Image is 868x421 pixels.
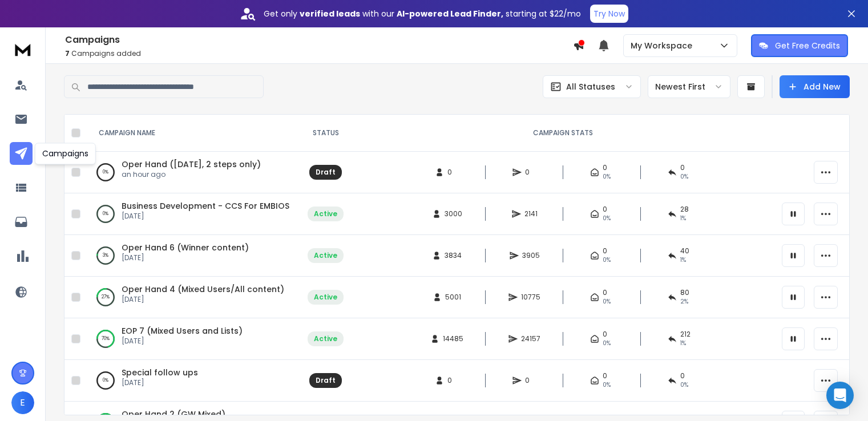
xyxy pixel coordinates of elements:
[603,172,611,181] span: 0%
[826,382,854,409] div: Open Intercom Messenger
[780,75,850,98] button: Add New
[680,163,685,172] span: 0
[65,49,573,58] p: Campaigns added
[680,339,686,348] span: 1 %
[397,8,503,19] strong: AI-powered Lead Finder,
[122,378,198,387] p: [DATE]
[122,242,249,253] a: Oper Hand 6 (Winner content)
[603,380,611,390] span: 0%
[350,115,775,152] th: CAMPAIGN STATS
[301,115,350,152] th: STATUS
[603,288,607,297] span: 0
[680,371,685,380] span: 0
[85,318,301,360] td: 70%EOP 7 (Mixed Users and Lists)[DATE]
[11,39,34,60] img: logo
[103,250,108,261] p: 3 %
[525,168,536,177] span: 0
[525,376,536,385] span: 0
[122,212,289,221] p: [DATE]
[11,391,34,414] button: E
[122,284,284,295] a: Oper Hand 4 (Mixed Users/All content)
[300,8,360,19] strong: verified leads
[122,367,198,378] a: Special follow ups
[680,330,691,339] span: 212
[122,159,261,170] a: Oper Hand ([DATE], 2 steps only)
[603,339,611,348] span: 0%
[85,115,301,152] th: CAMPAIGN NAME
[122,408,225,420] a: Oper Hand 2 (GW Mixed)
[65,48,70,58] span: 7
[680,380,688,390] span: 0%
[85,193,301,235] td: 0%Business Development - CCS For EMBIOS[DATE]
[102,333,110,345] p: 70 %
[316,168,336,177] div: Draft
[445,251,462,260] span: 3834
[566,81,615,92] p: All Statuses
[445,209,462,218] span: 3000
[85,277,301,318] td: 27%Oper Hand 4 (Mixed Users/All content)[DATE]
[680,214,686,223] span: 1 %
[680,172,688,181] span: 0%
[775,40,840,51] p: Get Free Credits
[65,33,573,47] h1: Campaigns
[603,205,607,214] span: 0
[631,40,697,51] p: My Workspace
[603,371,607,380] span: 0
[122,295,284,304] p: [DATE]
[103,208,108,220] p: 0 %
[85,152,301,193] td: 0%Oper Hand ([DATE], 2 steps only)an hour ago
[521,293,540,302] span: 10775
[680,297,688,306] span: 2 %
[122,200,289,212] a: Business Development - CCS For EMBIOS
[594,8,625,19] p: Try Now
[264,8,581,19] p: Get only with our starting at $22/mo
[122,325,243,337] a: EOP 7 (Mixed Users and Lists)
[102,292,110,303] p: 27 %
[603,246,607,256] span: 0
[648,75,730,98] button: Newest First
[751,34,848,57] button: Get Free Credits
[122,337,243,346] p: [DATE]
[85,235,301,277] td: 3%Oper Hand 6 (Winner content)[DATE]
[680,246,689,256] span: 40
[680,288,689,297] span: 80
[443,334,463,343] span: 14485
[522,251,540,260] span: 3905
[680,205,689,214] span: 28
[447,376,459,385] span: 0
[680,256,686,265] span: 1 %
[603,330,607,339] span: 0
[122,253,249,262] p: [DATE]
[524,209,538,218] span: 2141
[316,376,336,385] div: Draft
[314,334,337,343] div: Active
[85,360,301,402] td: 0%Special follow ups[DATE]
[603,297,611,306] span: 0%
[314,251,337,260] div: Active
[103,167,108,178] p: 0 %
[314,209,337,218] div: Active
[603,256,611,265] span: 0%
[314,293,337,302] div: Active
[122,170,261,179] p: an hour ago
[103,375,108,386] p: 0 %
[590,5,628,23] button: Try Now
[603,163,607,172] span: 0
[445,293,461,302] span: 5001
[447,168,459,177] span: 0
[603,214,611,223] span: 0%
[521,334,540,343] span: 24157
[35,143,96,164] div: Campaigns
